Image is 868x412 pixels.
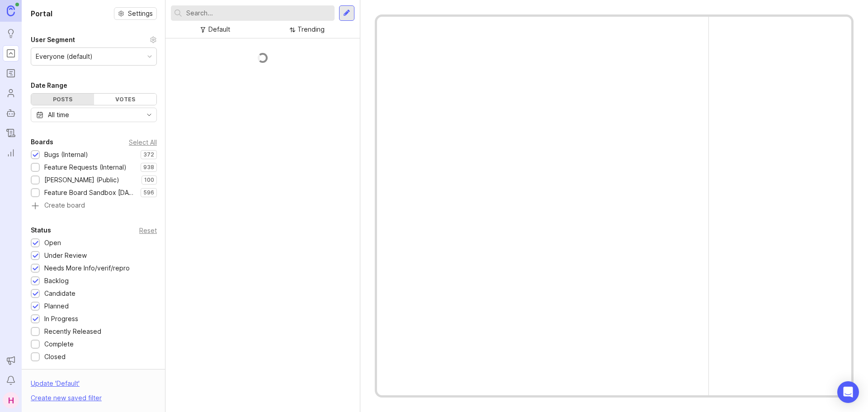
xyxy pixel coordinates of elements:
[31,393,102,403] div: Create new saved filter
[139,228,157,233] div: Reset
[142,111,156,118] svg: toggle icon
[7,5,15,16] img: Canny Home
[143,164,154,171] p: 938
[3,45,19,62] a: Portal
[3,372,19,388] button: Notifications
[44,238,61,248] div: Open
[143,151,154,158] p: 372
[3,25,19,42] a: Ideas
[31,80,67,91] div: Date Range
[44,289,75,298] div: Candidate
[44,150,88,160] div: Bugs (Internal)
[44,314,78,324] div: In Progress
[44,175,119,185] div: [PERSON_NAME] (Public)
[3,352,19,369] button: Announcements
[114,7,157,20] button: Settings
[44,352,66,362] div: Closed
[44,263,130,273] div: Needs More Info/verif/repro
[44,188,136,198] div: Feature Board Sandbox [DATE]
[3,65,19,81] a: Roadmaps
[297,24,325,34] div: Trending
[186,8,331,18] input: Search...
[31,8,52,19] h1: Portal
[31,137,53,147] div: Boards
[31,225,51,236] div: Status
[44,162,127,172] div: Feature Requests (Internal)
[3,145,19,161] a: Reporting
[128,9,153,18] span: Settings
[3,392,19,408] button: H
[31,379,80,393] div: Update ' Default '
[44,276,69,286] div: Backlog
[94,94,157,105] div: Votes
[143,189,154,196] p: 596
[31,94,94,105] div: Posts
[144,176,154,184] p: 100
[837,381,859,403] div: Open Intercom Messenger
[3,85,19,101] a: Users
[44,301,69,311] div: Planned
[48,110,69,120] div: All time
[36,52,93,62] div: Everyone (default)
[44,339,74,349] div: Complete
[44,251,87,260] div: Under Review
[3,105,19,121] a: Autopilot
[208,24,230,34] div: Default
[31,34,75,45] div: User Segment
[3,125,19,141] a: Changelog
[31,202,157,210] a: Create board
[44,327,101,336] div: Recently Released
[129,140,157,145] div: Select All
